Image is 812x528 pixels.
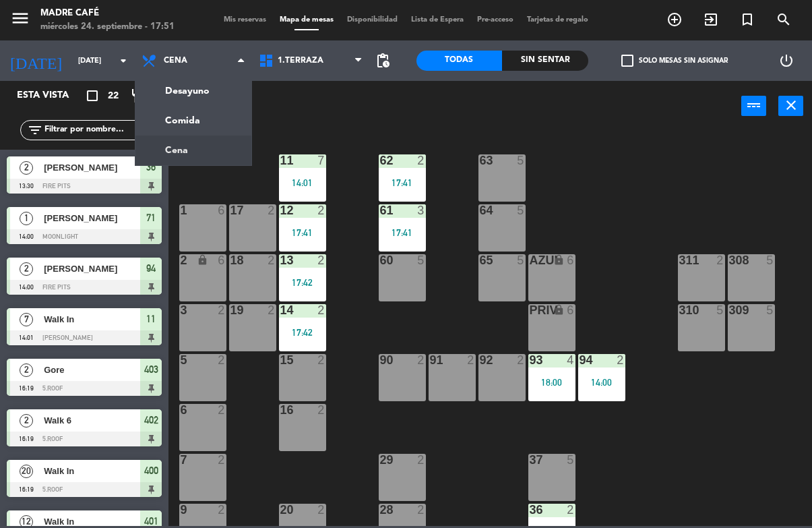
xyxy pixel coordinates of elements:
div: PRIV [530,304,530,316]
button: power_input [741,96,766,116]
div: 5 [181,354,181,366]
i: menu [10,8,30,28]
div: 2 [517,354,525,366]
div: 12 [280,204,281,216]
div: 2 [317,404,325,416]
i: restaurant [130,88,146,104]
span: 1 [20,212,33,225]
span: [PERSON_NAME] [44,160,140,175]
div: 60 [380,254,381,266]
div: 5 [517,204,525,216]
span: BUSCAR [766,8,802,31]
span: Reserva especial [729,8,766,31]
div: 6 [218,254,226,266]
div: 2 [567,504,575,516]
div: 90 [380,354,381,366]
span: 36 [146,159,156,175]
div: 7 [181,454,181,466]
div: Esta vista [7,88,97,104]
div: 14 [280,304,281,316]
div: 2 [218,304,226,316]
i: add_circle_outline [666,11,683,28]
div: 2 [218,354,226,366]
span: Disponibilidad [340,16,404,24]
button: menu [10,8,30,33]
div: 2 [467,354,475,366]
div: 17:42 [279,328,326,337]
div: 29 [380,454,381,466]
div: 94 [580,354,580,366]
div: 17:41 [379,228,426,237]
div: 2 [317,204,325,216]
span: 11 [146,311,156,327]
div: 6 [567,304,575,316]
a: Desayuno [135,76,251,106]
span: 94 [146,260,156,276]
span: 22 [108,88,119,104]
span: 402 [144,412,158,428]
div: 91 [430,354,431,366]
span: Walk In [44,464,140,478]
div: 17:41 [279,228,326,237]
div: 16 [280,404,281,416]
div: 2 [417,454,425,466]
div: 13 [280,254,281,266]
span: 71 [146,210,156,226]
input: Filtrar por nombre... [43,123,148,138]
i: turned_in_not [739,11,755,28]
span: Walk In [44,312,140,326]
div: 3 [417,204,425,216]
div: 2 [317,254,325,266]
div: 15 [280,354,281,366]
div: 2 [317,304,325,316]
div: 17:41 [379,178,426,187]
div: 18:00 [528,378,575,387]
div: 7 [317,154,325,167]
i: power_settings_new [778,53,794,69]
div: 5 [517,154,525,167]
span: WALK IN [693,8,729,31]
button: close [778,96,803,116]
div: 5 [567,454,575,466]
div: 14:00 [578,378,625,387]
div: 2 [181,254,181,266]
span: 2 [20,262,33,276]
span: 7 [20,313,33,326]
div: 64 [480,204,480,216]
span: 1.Terraza [278,56,323,65]
div: 61 [380,204,381,216]
span: Lista de Espera [404,16,470,24]
div: 28 [380,504,381,516]
div: 4 [567,354,575,366]
div: Sin sentar [502,51,588,71]
span: Tarjetas de regalo [520,16,595,24]
div: 2 [268,204,276,216]
span: 2 [20,363,33,377]
div: 92 [480,354,480,366]
span: 20 [20,465,33,478]
span: pending_actions [375,53,391,69]
div: 3 [181,304,181,316]
label: Solo mesas sin asignar [621,55,728,67]
div: Madre Café [40,7,175,20]
i: crop_square [84,88,100,104]
span: [PERSON_NAME] [44,211,140,225]
i: search [776,11,792,28]
div: 18 [230,254,231,266]
div: 2 [417,154,425,167]
div: 2 [268,304,276,316]
i: power_input [746,97,762,113]
div: 36 [530,504,530,516]
div: 308 [729,254,730,266]
div: 6 [567,254,575,266]
span: 2 [20,414,33,428]
i: lock [553,254,565,266]
div: 5 [766,254,774,266]
div: 2 [218,454,226,466]
span: check_box_outline_blank [621,55,633,67]
i: arrow_drop_down [115,53,131,69]
div: 5 [517,254,525,266]
div: 2 [716,254,724,266]
i: lock [197,254,208,266]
